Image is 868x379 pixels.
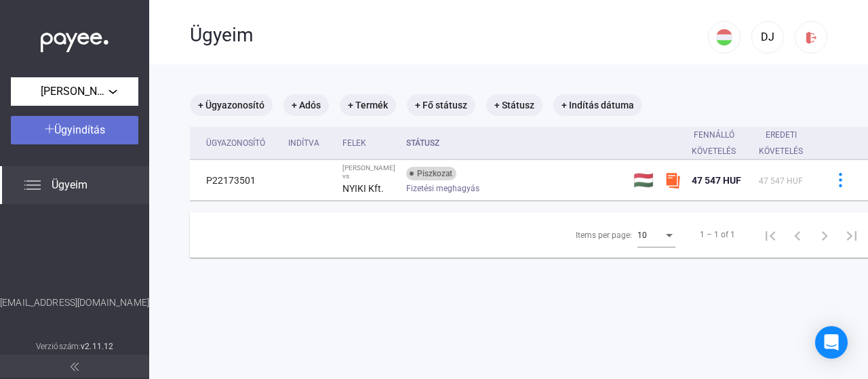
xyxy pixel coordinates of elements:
div: Felek [342,135,395,151]
div: Ügyazonosító [206,135,265,151]
span: 47 547 HUF [692,175,741,186]
mat-chip: + Indítás dátuma [553,94,642,116]
img: more-blue [833,173,848,187]
mat-chip: + Fő státusz [407,94,475,116]
span: 10 [637,231,647,240]
div: DJ [756,29,779,45]
span: Ügyeim [52,177,87,193]
div: Indítva [288,135,319,151]
mat-select: Items per page: [637,226,675,243]
button: Last page [838,221,865,248]
button: First page [757,221,784,248]
span: [PERSON_NAME] [41,83,108,100]
div: Fennálló követelés [692,127,736,159]
mat-chip: + Termék [340,94,396,116]
td: 🇭🇺 [628,160,659,201]
div: Eredeti követelés [759,127,803,159]
img: HU [716,29,732,45]
strong: NYIKI Kft. [342,183,384,194]
strong: v2.11.12 [81,342,113,351]
button: DJ [751,21,784,54]
img: plus-white.svg [45,124,54,134]
div: Open Intercom Messenger [815,326,848,359]
button: logout-red [795,21,827,54]
span: 47 547 HUF [759,176,803,186]
img: list.svg [24,177,41,193]
div: Ügyazonosító [206,135,277,151]
span: Ügyindítás [54,123,105,136]
div: Fennálló követelés [692,127,748,159]
mat-chip: + Ügyazonosító [190,94,273,116]
img: arrow-double-left-grey.svg [71,363,79,371]
th: Státusz [401,127,628,160]
div: Piszkozat [406,167,456,180]
img: szamlazzhu-mini [665,172,681,188]
div: Items per page: [576,227,632,243]
button: HU [708,21,741,54]
td: P22173501 [190,160,283,201]
div: Felek [342,135,366,151]
div: 1 – 1 of 1 [700,226,735,243]
mat-chip: + Adós [283,94,329,116]
mat-chip: + Státusz [486,94,542,116]
img: white-payee-white-dot.svg [41,25,108,53]
button: [PERSON_NAME] [11,77,138,106]
button: Previous page [784,221,811,248]
button: more-blue [826,166,854,195]
span: Fizetési meghagyás [406,180,479,197]
div: Eredeti követelés [759,127,815,159]
div: Indítva [288,135,332,151]
button: Next page [811,221,838,248]
div: [PERSON_NAME] vs [342,164,395,180]
button: Ügyindítás [11,116,138,144]
div: Ügyeim [190,24,708,47]
img: logout-red [804,31,818,45]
